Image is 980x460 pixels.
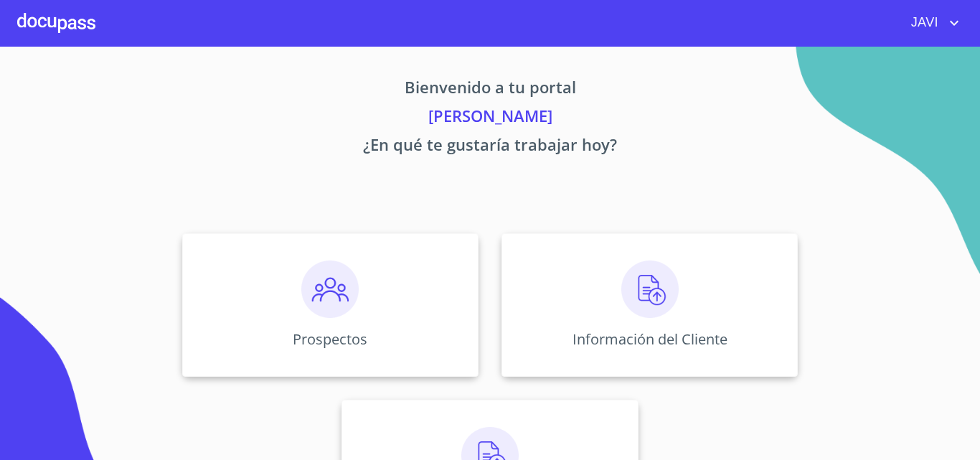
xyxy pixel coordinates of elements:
p: [PERSON_NAME] [48,104,932,133]
p: Información del Cliente [573,329,727,349]
p: Bienvenido a tu portal [48,75,932,104]
img: carga.png [621,260,679,318]
button: account of current user [900,11,963,34]
p: ¿En qué te gustaría trabajar hoy? [48,133,932,161]
p: Prospectos [293,329,367,349]
span: JAVI [900,11,946,34]
img: prospectos.png [301,260,359,318]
